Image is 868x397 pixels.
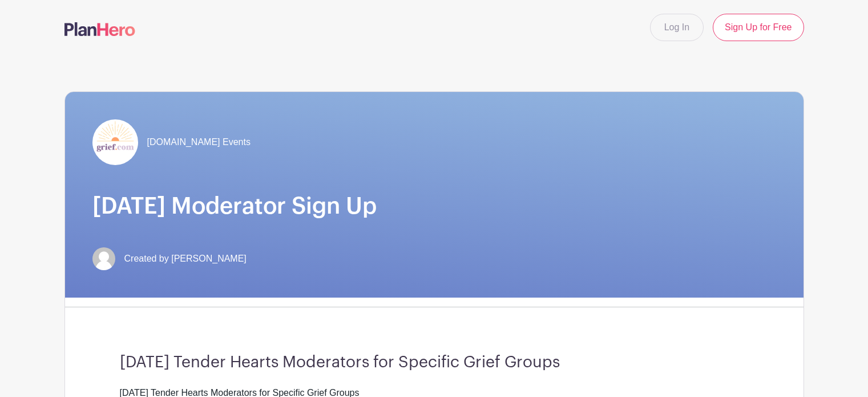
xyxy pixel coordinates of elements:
[92,193,776,220] h1: [DATE] Moderator Sign Up
[64,22,135,36] img: logo-507f7623f17ff9eddc593b1ce0a138ce2505c220e1c5a4e2b4648c50719b7d32.svg
[92,247,115,270] img: default-ce2991bfa6775e67f084385cd625a349d9dcbb7a52a09fb2fda1e96e2d18dcdb.png
[124,252,247,266] span: Created by [PERSON_NAME]
[650,14,704,41] a: Log In
[147,135,251,149] span: [DOMAIN_NAME] Events
[120,353,749,372] h3: [DATE] Tender Hearts Moderators for Specific Grief Groups
[92,119,138,165] img: grief-logo-planhero.png
[713,14,804,41] a: Sign Up for Free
